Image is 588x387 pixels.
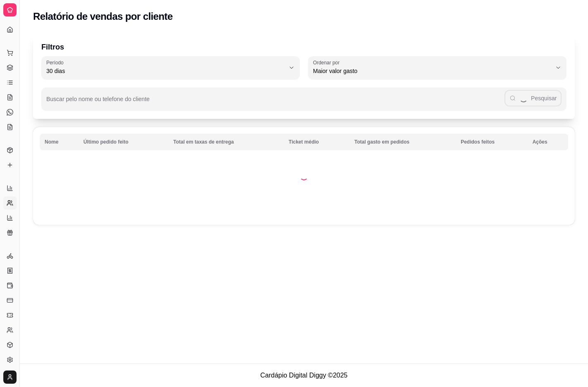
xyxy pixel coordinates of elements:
[308,56,566,79] button: Ordenar porMaior valor gasto
[300,172,308,180] div: Loading
[46,59,66,66] label: Período
[41,41,566,53] p: Filtros
[313,59,342,66] label: Ordenar por
[46,67,285,75] span: 30 dias
[46,98,504,106] input: Buscar pelo nome ou telefone do cliente
[41,56,300,79] button: Período30 dias
[33,10,173,23] h2: Relatório de vendas por cliente
[20,363,588,387] footer: Cardápio Digital Diggy © 2025
[313,67,552,75] span: Maior valor gasto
